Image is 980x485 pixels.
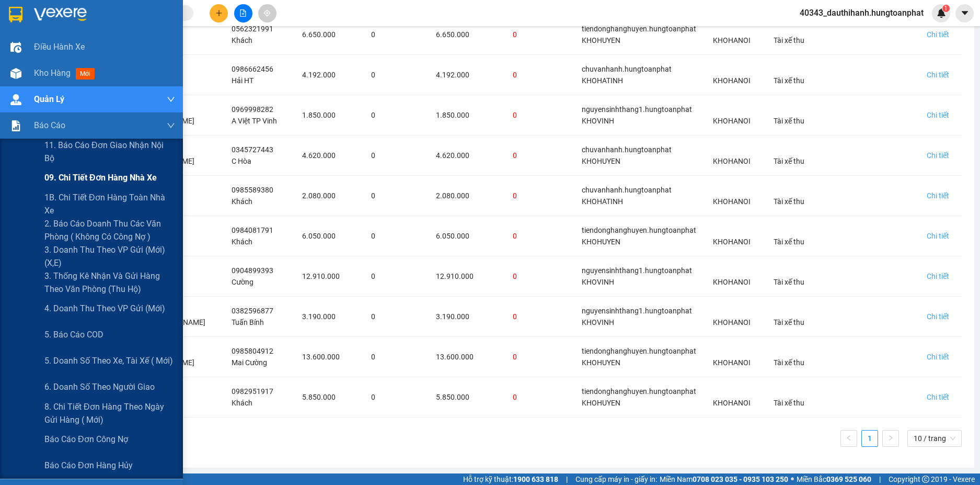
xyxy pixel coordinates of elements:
img: icon-new-feature [937,8,946,18]
span: 0985589380 [232,186,273,194]
span: down [167,95,175,104]
div: 5.850.000 [302,391,354,403]
span: right [887,435,894,441]
span: Tài xế thu [774,318,804,326]
a: 1 [862,431,878,446]
span: Quản Lý [34,93,64,106]
span: | [879,473,881,485]
span: 5. Báo cáo COD [44,328,103,341]
span: Tài xế thu [774,197,804,206]
span: KHOHANOI [713,278,751,286]
div: 13.600.000 [436,351,497,363]
span: Tài xế thu [774,36,804,44]
div: Chi tiết đơn hàng [927,230,949,242]
div: 5.850.000 [436,391,497,403]
span: Báo cáo [34,119,65,132]
span: KHOHATINH [582,76,623,85]
span: 0382596877 [232,307,273,315]
li: 1 [861,430,878,447]
span: Tài xế thu [774,157,804,165]
strong: 0708 023 035 - 0935 103 250 [693,475,788,483]
span: mới [76,68,95,80]
span: KHOHATINH [582,197,623,206]
span: Tài xế thu [774,358,804,367]
li: Trang Trước [840,430,857,447]
img: warehouse-icon [10,42,21,53]
span: 0984081791 [232,226,273,234]
span: 0 [371,191,375,200]
span: KHOVINH [582,278,614,286]
span: Tài xế thu [774,117,804,125]
div: 12.910.000 [302,270,354,282]
span: Hỗ trợ kỹ thuật: [463,473,558,485]
span: 10 / trang [914,431,955,446]
span: Mai Cường [232,358,267,367]
img: warehouse-icon [10,94,21,105]
div: Chi tiết đơn hàng [927,69,949,81]
div: 0 [513,270,565,282]
span: tiendonghanghuyen.hungtoanphat [582,347,696,355]
span: 0345727443 [232,145,273,154]
span: Khách [232,399,252,407]
span: down [167,121,175,130]
span: KHOVINH [582,117,614,125]
span: Tài xế thu [774,238,804,246]
span: KHOHUYEN [582,157,620,165]
span: KHOHUYEN [582,36,620,44]
div: 0 [513,29,565,40]
div: 3.190.000 [436,311,497,322]
span: Kho hàng [34,68,71,78]
div: 0 [513,311,565,322]
span: 40343_dauthihanh.hungtoanphat [791,6,932,19]
img: warehouse-icon [10,68,21,79]
img: logo-vxr [9,7,22,22]
span: Báo cáo đơn hàng hủy [44,459,133,472]
span: 3. Doanh Thu theo VP Gửi (mới) (X,e) [44,243,175,269]
span: KHOHUYEN [582,399,620,407]
li: Trang Kế [882,430,899,447]
div: 0 [513,230,565,242]
div: 0 [513,69,565,81]
span: 0 [371,232,375,240]
span: 6. Doanh số theo người giao [44,380,155,393]
div: Chi tiết đơn hàng [927,351,949,363]
span: chuvanhanh.hungtoanphat [582,65,672,73]
span: 0982951917 [232,387,273,396]
span: 0986662456 [232,65,273,73]
span: 0 [371,272,375,280]
span: Miền Nam [660,473,788,485]
span: KHOHANOI [713,318,751,326]
span: 0 [371,312,375,321]
span: file-add [239,9,247,17]
div: 0 [513,109,565,121]
button: aim [258,4,276,22]
span: 0985804912 [232,347,273,355]
span: KHOHANOI [713,76,751,85]
span: caret-down [960,8,970,18]
span: 0 [371,353,375,361]
span: 2. Báo cáo doanh thu các văn phòng ( không có công nợ ) [44,217,175,243]
span: 0 [371,30,375,39]
span: 0969998282 [232,105,273,114]
span: plus [215,9,223,17]
span: KHOHANOI [713,358,751,367]
span: 0 [371,111,375,119]
span: 0904899393 [232,266,273,275]
span: Hải HT [232,76,253,85]
span: Báo cáo đơn công nợ [44,433,128,446]
div: 4.192.000 [436,69,497,81]
span: C Hòa [232,157,251,165]
span: 8. Chi tiết đơn hàng theo ngày gửi hàng ( mới) [44,400,175,426]
span: 1 [944,5,948,12]
span: KHOHANOI [713,197,751,206]
div: 4.620.000 [302,150,354,161]
div: 6.050.000 [436,230,497,242]
div: 3.190.000 [302,311,354,322]
div: Chi tiết đơn hàng [927,150,949,161]
div: Chi tiết đơn hàng [927,311,949,322]
span: KHOHANOI [713,157,751,165]
span: KHOHUYEN [582,238,620,246]
span: 4. Doanh Thu theo VP Gửi (mới) [44,302,165,315]
span: KHOVINH [582,318,614,326]
span: chuvanhanh.hungtoanphat [582,186,672,194]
